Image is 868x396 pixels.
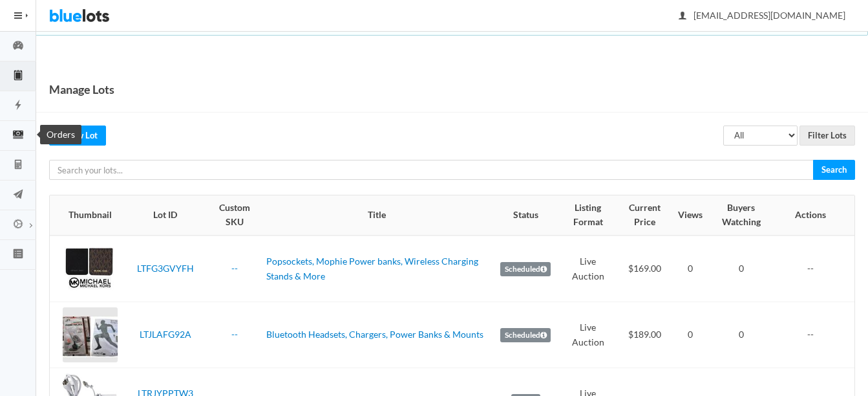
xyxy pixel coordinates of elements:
span: [EMAIL_ADDRESS][DOMAIN_NAME] [679,10,845,21]
td: -- [774,302,854,368]
th: Listing Format [559,195,617,236]
td: $189.00 [617,302,673,368]
td: -- [774,236,854,302]
th: Status [492,195,559,236]
div: Orders [40,125,81,144]
th: Thumbnail [50,195,123,236]
a: LTFG3GVYFH [137,263,194,274]
label: Scheduled [500,262,551,276]
a: Bluetooth Headsets, Chargers, Power Banks & Mounts [266,329,483,340]
td: $169.00 [617,236,673,302]
th: Views [673,195,708,236]
th: Current Price [617,195,673,236]
th: Actions [774,195,854,236]
th: Custom SKU [208,195,261,236]
td: Live Auction [559,302,617,368]
th: Title [261,195,492,236]
td: 0 [708,302,774,368]
a: LTJLAFG92A [140,329,191,340]
th: Buyers Watching [708,195,774,236]
input: Search [813,160,855,180]
a: -- [231,263,238,274]
td: 0 [708,236,774,302]
th: Lot ID [123,195,208,236]
td: Live Auction [559,236,617,302]
td: 0 [673,302,708,368]
td: 0 [673,236,708,302]
h1: Manage Lots [49,80,114,99]
label: Scheduled [500,328,551,342]
a: Popsockets, Mophie Power banks, Wireless Charging Stands & More [266,256,478,281]
a: -- [231,329,238,340]
input: Search your lots... [49,160,814,180]
ion-icon: person [676,10,689,23]
input: Filter Lots [799,126,855,146]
